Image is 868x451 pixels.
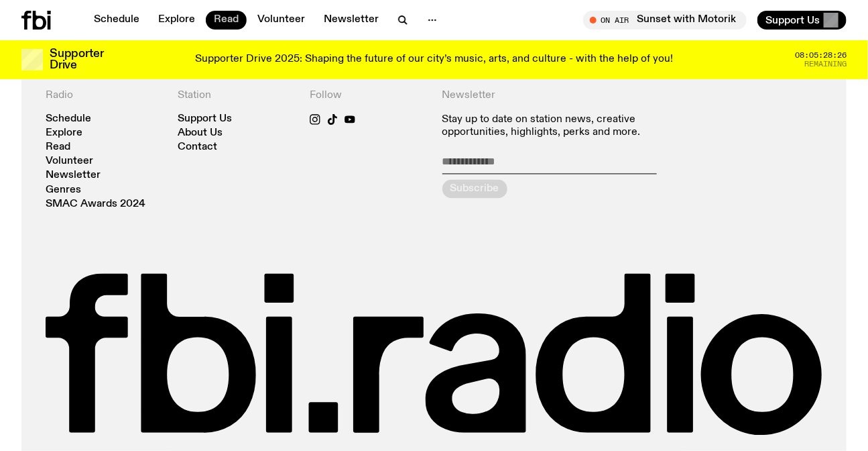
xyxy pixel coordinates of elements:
button: On AirSunset with Motorik [583,11,747,30]
a: Explore [46,128,82,138]
h4: Station [178,90,294,103]
a: Volunteer [249,11,313,30]
a: Genres [46,185,81,195]
button: Subscribe [442,180,507,199]
a: Volunteer [46,156,93,166]
a: Support Us [178,114,232,124]
p: Supporter Drive 2025: Shaping the future of our city’s music, arts, and culture - with the help o... [195,54,673,66]
a: Newsletter [316,11,387,30]
button: Support Us [757,11,847,30]
a: Read [46,142,70,152]
p: Stay up to date on station news, creative opportunities, highlights, perks and more. [442,114,690,140]
span: Support Us [765,14,820,26]
h4: Newsletter [442,90,690,103]
a: Newsletter [46,170,101,181]
a: Explore [150,11,203,30]
h3: Supporter Drive [50,48,103,71]
a: Read [206,11,247,30]
a: Contact [178,142,217,152]
span: Remaining [804,60,847,68]
a: Schedule [46,114,91,124]
span: 08:05:28:26 [795,52,847,59]
a: SMAC Awards 2024 [46,199,145,209]
a: About Us [178,128,223,138]
h4: Radio [46,90,162,103]
a: Schedule [86,11,147,30]
h4: Follow [310,90,426,103]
